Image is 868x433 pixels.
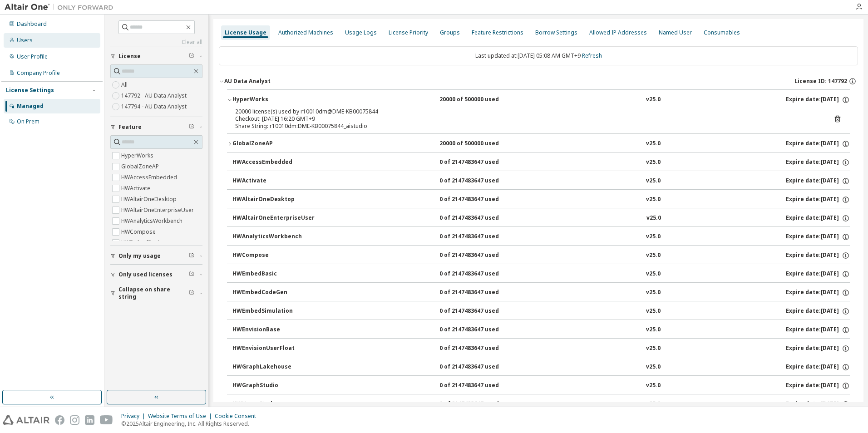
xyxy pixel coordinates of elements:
div: Checkout: [DATE] 16:20 GMT+9 [235,115,820,123]
a: Refresh [582,52,602,59]
img: altair_logo.svg [3,415,49,425]
div: HWAccessEmbedded [232,158,314,167]
div: Expire date: [DATE] [786,251,850,260]
div: 20000 of 500000 used [439,96,521,104]
div: 0 of 2147483647 used [439,289,521,297]
span: License [118,53,141,60]
div: HWEmbedSimulation [232,307,314,315]
div: HWGraphStudio [232,382,314,390]
div: Consumables [704,29,740,36]
a: Clear all [110,39,202,46]
div: v25.0 [646,233,661,241]
div: Expire date: [DATE] [786,344,850,353]
div: v25.0 [646,196,661,204]
label: HWActivate [121,183,152,194]
div: 0 of 2147483647 used [439,251,521,260]
div: v25.0 [646,289,661,297]
div: Expire date: [DATE] [786,233,850,241]
div: HWAnalyticsWorkbench [232,233,314,241]
span: Collapse on share string [118,286,189,300]
button: HWAltairOneEnterpriseUser0 of 2147483647 usedv25.0Expire date:[DATE] [232,208,850,228]
div: HWHyperStudy [232,400,314,408]
div: Allowed IP Addresses [589,29,647,36]
div: HWActivate [232,177,314,185]
label: HWAltairOneDesktop [121,194,178,205]
button: HWEmbedCodeGen0 of 2147483647 usedv25.0Expire date:[DATE] [232,283,850,303]
div: Feature Restrictions [472,29,523,36]
div: v25.0 [646,96,661,104]
button: HWEmbedBasic0 of 2147483647 usedv25.0Expire date:[DATE] [232,264,850,284]
div: 0 of 2147483647 used [439,270,521,278]
div: Managed [17,103,44,110]
div: 0 of 2147483647 used [439,326,521,334]
img: Altair One [5,3,118,12]
div: v25.0 [646,363,661,371]
div: Users [17,37,33,44]
span: Feature [118,123,142,131]
div: HWEmbedCodeGen [232,289,314,297]
div: Expire date: [DATE] [786,177,850,185]
label: All [121,79,129,90]
button: HWEmbedSimulation0 of 2147483647 usedv25.0Expire date:[DATE] [232,301,850,321]
div: v25.0 [646,270,661,278]
span: License ID: 147792 [794,78,847,85]
img: youtube.svg [100,415,113,425]
div: Borrow Settings [535,29,577,36]
button: Only used licenses [110,265,202,285]
div: 20000 of 500000 used [439,140,521,148]
div: v25.0 [646,326,661,334]
div: Expire date: [DATE] [786,326,850,334]
button: Feature [110,117,202,137]
span: Only used licenses [118,271,173,278]
img: facebook.svg [55,415,64,425]
div: v25.0 [646,382,661,390]
div: User Profile [17,53,48,60]
button: HWActivate0 of 2147483647 usedv25.0Expire date:[DATE] [232,171,850,191]
span: Only my usage [118,252,161,260]
div: v25.0 [646,400,661,408]
span: Clear filter [189,271,194,278]
div: Expire date: [DATE] [786,270,850,278]
div: Expire date: [DATE] [786,400,850,408]
div: Website Terms of Use [148,413,215,420]
button: HWAnalyticsWorkbench0 of 2147483647 usedv25.0Expire date:[DATE] [232,227,850,247]
span: Clear filter [189,53,194,60]
div: v25.0 [646,251,661,260]
div: Expire date: [DATE] [786,289,850,297]
div: On Prem [17,118,39,125]
div: Expire date: [DATE] [786,96,850,104]
div: Groups [440,29,460,36]
p: © 2025 Altair Engineering, Inc. All Rights Reserved. [121,420,261,428]
label: HWEmbedBasic [121,237,164,248]
button: HWCompose0 of 2147483647 usedv25.0Expire date:[DATE] [232,246,850,266]
span: Clear filter [189,123,194,131]
div: Expire date: [DATE] [786,214,850,222]
div: AU Data Analyst [224,78,271,85]
div: Cookie Consent [215,413,261,420]
div: v25.0 [646,140,661,148]
div: HWCompose [232,251,314,260]
div: HWAltairOneEnterpriseUser [232,214,315,222]
div: v25.0 [646,307,661,315]
label: HWAnalyticsWorkbench [121,216,184,226]
button: HWGraphLakehouse0 of 2147483647 usedv25.0Expire date:[DATE] [232,357,850,377]
div: GlobalZoneAP [232,140,314,148]
div: Last updated at: [DATE] 05:08 AM GMT+9 [219,46,858,65]
button: HWHyperStudy0 of 2147483647 usedv25.0Expire date:[DATE] [232,394,850,414]
img: instagram.svg [70,415,79,425]
div: Company Profile [17,69,60,77]
button: HWGraphStudio0 of 2147483647 usedv25.0Expire date:[DATE] [232,376,850,396]
div: 0 of 2147483647 used [439,177,521,185]
span: Clear filter [189,252,194,260]
button: Only my usage [110,246,202,266]
div: HWEmbedBasic [232,270,314,278]
div: 20000 license(s) used by r10010dm@DME-KB00075844 [235,108,820,115]
label: HWAccessEmbedded [121,172,179,183]
label: HWAltairOneEnterpriseUser [121,205,196,216]
div: Dashboard [17,20,47,28]
div: Expire date: [DATE] [786,158,850,167]
div: Share String: r10010dm:DME-KB00075844_aistudio [235,123,820,130]
div: 0 of 2147483647 used [439,196,521,204]
div: HWEnvisionUserFloat [232,344,314,353]
div: HWAltairOneDesktop [232,196,314,204]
